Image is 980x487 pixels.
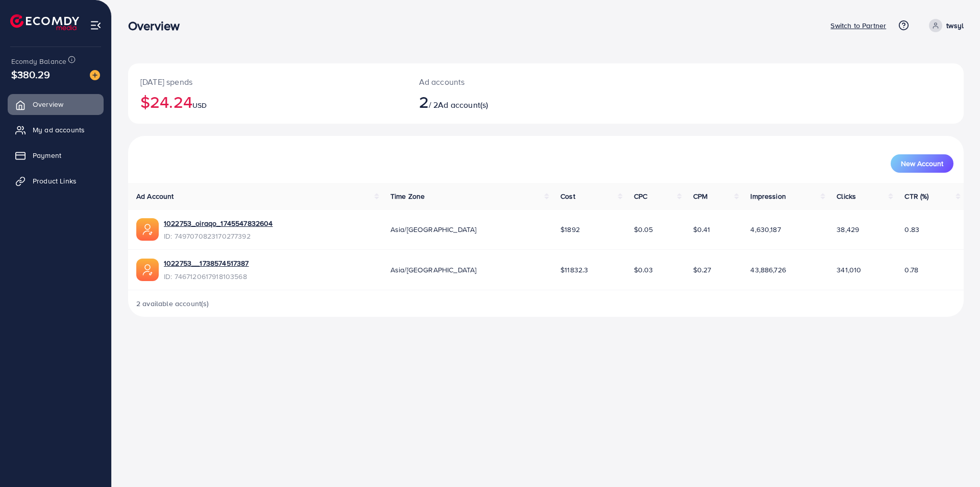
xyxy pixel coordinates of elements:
[904,224,919,235] span: 0.83
[136,259,159,281] img: ic-ads-acc.e4c84228.svg
[419,76,603,88] p: Ad accounts
[390,191,425,201] span: Time Zone
[164,218,273,228] a: 1022753_oiraqo_1745547832604
[11,67,50,82] span: $380.29
[192,100,207,110] span: USD
[837,224,859,235] span: 38,429
[164,271,249,282] span: ID: 7467120617918103568
[164,258,249,268] a: 1022753__1738574517387
[937,441,972,479] iframe: Chat
[164,231,273,241] span: ID: 7497070823170277392
[693,265,712,275] span: $0.27
[128,18,188,33] h3: Overview
[419,92,603,111] h2: / 2
[925,19,964,32] a: twsyl
[140,76,395,88] p: [DATE] spends
[8,145,104,166] a: Payment
[90,19,102,31] img: menu
[750,265,786,275] span: 43,886,726
[390,224,477,235] span: Asia/[GEOGRAPHIC_DATA]
[693,224,710,235] span: $0.41
[90,70,100,80] img: image
[136,218,159,241] img: ic-ads-acc.e4c84228.svg
[140,92,395,111] h2: $24.24
[438,99,488,110] span: Ad account(s)
[946,19,964,32] p: twsyl
[634,224,653,235] span: $0.05
[560,191,575,201] span: Cost
[8,120,104,140] a: My ad accounts
[136,298,209,309] span: 2 available account(s)
[904,191,928,201] span: CTR (%)
[136,191,174,201] span: Ad Account
[750,224,780,235] span: 4,630,187
[33,176,77,186] span: Product Links
[390,265,477,275] span: Asia/[GEOGRAPHIC_DATA]
[891,154,953,173] button: New Account
[33,99,63,109] span: Overview
[693,191,707,201] span: CPM
[830,19,886,32] p: Switch to Partner
[837,265,861,275] span: 341,010
[560,224,580,235] span: $1892
[901,160,943,167] span: New Account
[837,191,856,201] span: Clicks
[419,90,429,113] span: 2
[634,191,647,201] span: CPC
[8,94,104,114] a: Overview
[33,150,61,160] span: Payment
[634,265,653,275] span: $0.03
[33,125,85,135] span: My ad accounts
[750,191,786,201] span: Impression
[8,171,104,191] a: Product Links
[11,56,66,66] span: Ecomdy Balance
[904,265,918,275] span: 0.78
[10,14,79,30] img: logo
[560,265,588,275] span: $11832.3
